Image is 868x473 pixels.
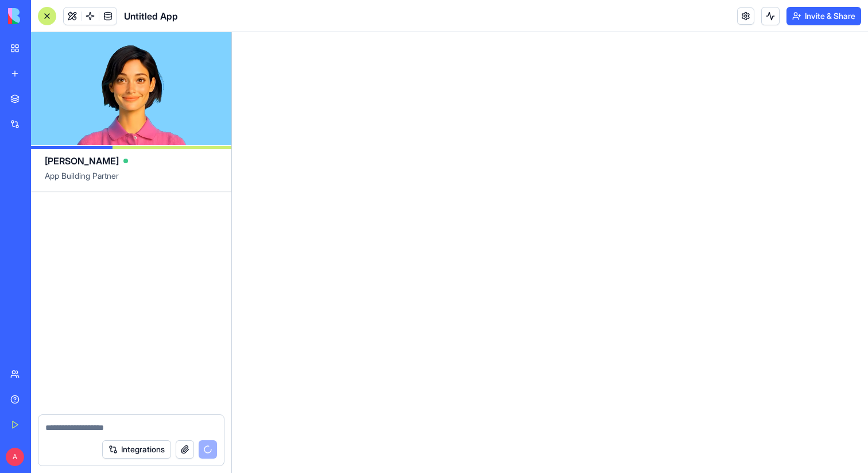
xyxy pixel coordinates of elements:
[124,9,178,23] span: Untitled App
[786,7,861,25] button: Invite & Share
[45,170,218,191] span: App Building Partner
[102,440,171,459] button: Integrations
[45,154,119,168] span: [PERSON_NAME]
[8,8,79,24] img: logo
[6,448,24,466] span: A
